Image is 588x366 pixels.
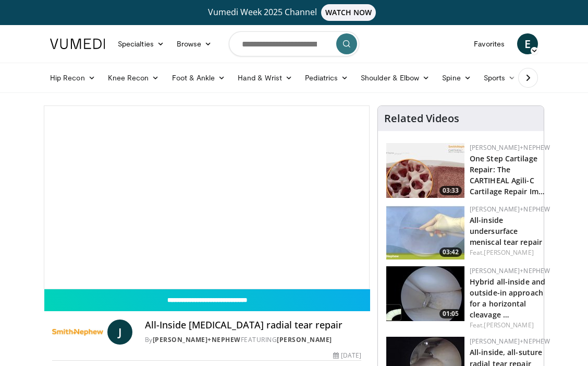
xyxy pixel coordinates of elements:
[384,112,459,125] h4: Related Videos
[112,33,170,54] a: Specialties
[484,248,533,257] a: [PERSON_NAME]
[477,67,522,88] a: Sports
[470,266,550,275] a: [PERSON_NAME]+Nephew
[439,186,462,195] span: 03:33
[52,320,103,345] img: Smith+Nephew
[470,321,550,330] div: Feat.
[386,205,464,259] img: 02c34c8e-0ce7-40b9-85e3-cdd59c0970f9.150x105_q85_crop-smart_upscale.jpg
[468,33,511,54] a: Favorites
[436,67,477,88] a: Spine
[470,215,542,247] a: All-inside undersurface meniscal tear repair
[386,266,464,321] img: 364c13b8-bf65-400b-a941-5a4a9c158216.150x105_q85_crop-smart_upscale.jpg
[470,277,545,320] a: Hybrid all-inside and outside-in approach for a horizontal cleavage …
[439,247,462,257] span: 03:42
[145,320,361,331] h4: All-Inside [MEDICAL_DATA] radial tear repair
[153,335,241,344] a: [PERSON_NAME]+Nephew
[386,266,464,321] a: 01:05
[102,67,166,88] a: Knee Recon
[145,335,361,345] div: By FEATURING
[386,143,464,198] a: 03:33
[170,33,218,54] a: Browse
[386,143,464,198] img: 781f413f-8da4-4df1-9ef9-bed9c2d6503b.150x105_q85_crop-smart_upscale.jpg
[470,337,550,346] a: [PERSON_NAME]+Nephew
[517,33,538,54] a: E
[470,205,550,214] a: [PERSON_NAME]+Nephew
[333,351,361,360] div: [DATE]
[44,4,544,21] a: Vumedi Week 2025 ChannelWATCH NOW
[277,335,332,344] a: [PERSON_NAME]
[386,205,464,259] a: 03:42
[44,67,102,88] a: Hip Recon
[354,67,436,88] a: Shoulder & Elbow
[107,320,132,345] a: J
[229,31,359,56] input: Search topics, interventions
[44,106,369,289] video-js: Video Player
[50,39,105,49] img: VuMedi Logo
[321,4,376,21] span: WATCH NOW
[231,67,299,88] a: Hand & Wrist
[439,309,462,318] span: 01:05
[470,248,550,257] div: Feat.
[470,154,545,196] a: One Step Cartilage Repair: The CARTIHEAL Agili-C Cartilage Repair Im…
[470,143,550,152] a: [PERSON_NAME]+Nephew
[484,321,533,329] a: [PERSON_NAME]
[166,67,232,88] a: Foot & Ankle
[299,67,354,88] a: Pediatrics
